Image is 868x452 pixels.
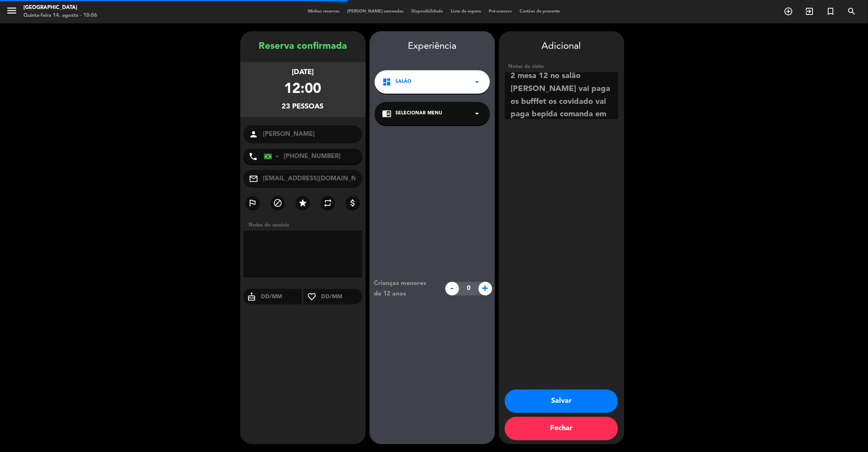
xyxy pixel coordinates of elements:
[23,12,97,20] div: Quinta-feira 14. agosto - 10:06
[298,198,307,208] i: star
[382,77,392,87] i: dashboard
[473,77,482,87] i: arrow_drop_down
[396,110,443,117] span: Selecionar menu
[479,282,492,295] span: +
[321,292,363,302] input: DD/MM
[370,39,495,54] div: Experiência
[245,221,366,229] div: Notas do usuário
[847,7,856,16] i: search
[473,109,482,118] i: arrow_drop_down
[485,9,516,14] span: Pré-acessos
[248,198,257,208] i: outlined_flag
[243,292,261,301] i: cake
[505,62,618,71] div: Notas da visita
[348,198,357,208] i: attach_money
[505,390,618,413] button: Salvar
[292,67,314,78] div: [DATE]
[445,282,459,295] span: -
[249,174,259,183] i: mail_outline
[382,109,392,118] i: chrome_reader_mode
[6,5,18,16] i: menu
[396,78,412,86] span: Salão
[516,9,564,14] span: Cartões de presente
[826,7,835,16] i: turned_in_not
[304,292,321,301] i: favorite_border
[323,198,332,208] i: repeat
[282,101,324,112] div: 23 pessoas
[249,152,258,161] i: phone
[805,7,814,16] i: exit_to_app
[784,7,793,16] i: add_circle_outline
[264,149,282,164] div: Brazil (Brasil): +55
[23,4,97,12] div: [GEOGRAPHIC_DATA]
[368,278,441,299] div: Crianças menores de 12 anos
[505,39,618,54] div: Adicional
[447,9,485,14] span: Lista de espera
[304,9,344,14] span: Minhas reservas
[273,198,282,208] i: block
[240,39,366,54] div: Reserva confirmada
[408,9,447,14] span: Disponibilidade
[261,292,302,302] input: DD/MM
[284,78,321,101] div: 12:00
[6,5,18,19] button: menu
[505,417,618,440] button: Fechar
[249,130,259,139] i: person
[344,9,408,14] span: [PERSON_NAME] semeadas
